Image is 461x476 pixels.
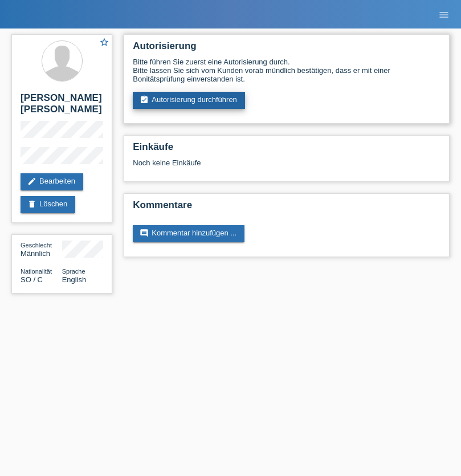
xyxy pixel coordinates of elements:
a: star_border [99,37,109,49]
i: edit [27,177,36,186]
i: menu [438,9,450,21]
h2: [PERSON_NAME] [PERSON_NAME] [21,92,103,121]
span: Somalia / C / 27.04.2015 [21,275,43,284]
div: Bitte führen Sie zuerst eine Autorisierung durch. Bitte lassen Sie sich vom Kunden vorab mündlich... [133,58,440,83]
i: comment [140,229,149,238]
div: Männlich [21,241,62,258]
a: commentKommentar hinzufügen ... [133,225,244,242]
a: editBearbeiten [21,173,83,190]
span: Sprache [62,268,85,275]
span: English [62,275,87,284]
i: delete [27,200,36,209]
div: Noch keine Einkäufe [133,158,440,176]
span: Geschlecht [21,242,52,249]
h2: Einkäufe [133,141,440,158]
i: assignment_turned_in [140,95,149,104]
h2: Autorisierung [133,40,440,58]
a: assignment_turned_inAutorisierung durchführen [133,92,245,109]
a: deleteLöschen [21,196,75,213]
a: menu [433,11,455,18]
i: star_border [99,37,109,47]
span: Nationalität [21,268,52,275]
h2: Kommentare [133,200,440,217]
